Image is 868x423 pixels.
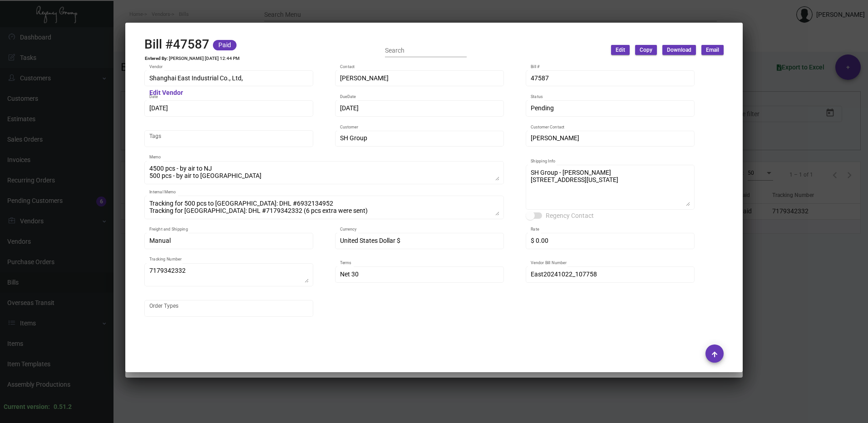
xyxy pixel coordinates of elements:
[205,337,222,347] div: Notes
[168,56,240,61] td: [PERSON_NAME] [DATE] 12:44 PM
[232,337,269,347] div: Attachments
[213,40,237,50] mat-chip: Paid
[531,271,690,278] input: Vendor Bill Number
[701,45,724,55] button: Email
[640,46,652,54] span: Copy
[667,46,691,54] span: Download
[178,337,195,347] div: Tasks
[149,89,183,97] mat-hint: Edit Vendor
[531,104,554,112] span: Pending
[54,402,72,412] div: 0.51.2
[4,402,50,412] div: Current version:
[611,45,630,55] button: Edit
[616,46,625,54] span: Edit
[546,210,594,221] span: Regency Contact
[279,337,315,347] div: Activity logs
[662,45,696,55] button: Download
[152,337,168,347] div: Items
[144,37,209,52] h2: Bill #47587
[635,45,657,55] button: Copy
[149,237,171,244] span: Manual
[144,56,168,61] td: Entered By:
[706,46,719,54] span: Email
